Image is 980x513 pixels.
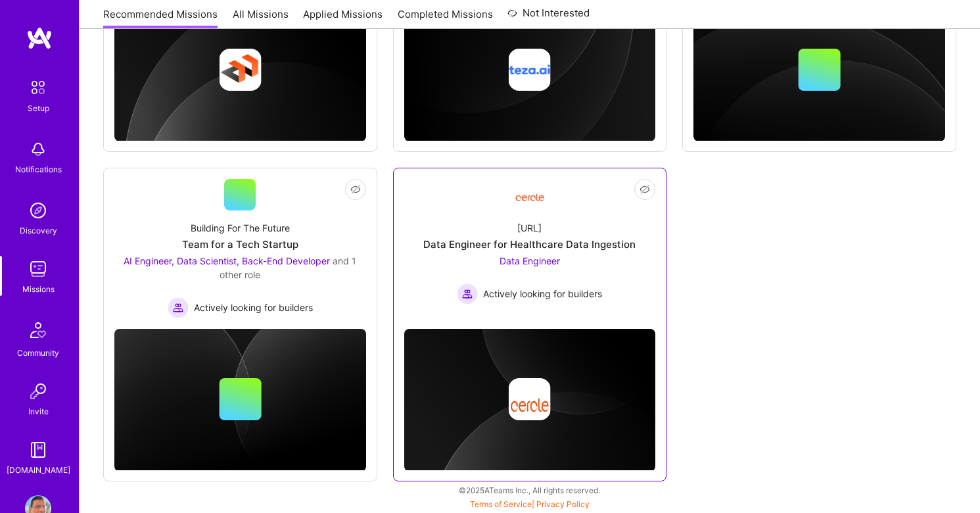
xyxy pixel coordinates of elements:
span: AI Engineer, Data Scientist, Back-End Developer [124,255,330,266]
img: logo [26,26,53,50]
img: Company Logo [514,183,546,205]
img: teamwork [25,256,51,282]
img: setup [24,74,52,101]
div: Team for a Tech Startup [182,237,298,251]
a: All Missions [233,7,289,29]
a: Not Interested [507,5,590,29]
span: Actively looking for builders [194,301,313,314]
span: | [470,499,590,509]
a: Recommended Missions [103,7,218,29]
div: Community [17,346,59,360]
img: Invite [25,378,51,404]
img: Company logo [509,378,551,420]
span: Actively looking for builders [483,287,602,301]
div: Data Engineer for Healthcare Data Ingestion [423,237,636,251]
a: Building For The FutureTeam for a Tech StartupAI Engineer, Data Scientist, Back-End Developer and... [114,179,366,318]
div: Setup [28,101,49,115]
i: icon EyeClosed [350,184,361,195]
div: Missions [22,282,55,296]
div: [DOMAIN_NAME] [7,463,70,477]
div: Notifications [15,162,62,176]
div: Invite [28,404,49,418]
img: Actively looking for builders [168,297,189,318]
div: Building For The Future [191,221,290,235]
img: Company logo [509,49,551,91]
span: and 1 other role [220,255,356,280]
span: Data Engineer [500,255,560,266]
img: Company logo [219,49,261,91]
img: cover [114,329,366,472]
img: bell [25,136,51,162]
a: Applied Missions [303,7,383,29]
img: guide book [25,437,51,463]
img: cover [404,329,656,472]
div: Discovery [20,224,57,237]
div: © 2025 ATeams Inc., All rights reserved. [79,474,980,506]
img: Community [22,314,54,346]
i: icon EyeClosed [640,184,650,195]
div: [URL] [517,221,542,235]
img: discovery [25,197,51,224]
a: Completed Missions [398,7,493,29]
a: Company Logo[URL]Data Engineer for Healthcare Data IngestionData Engineer Actively looking for bu... [404,179,656,318]
img: Actively looking for builders [457,283,478,305]
a: Terms of Service [470,499,532,509]
a: Privacy Policy [536,499,590,509]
